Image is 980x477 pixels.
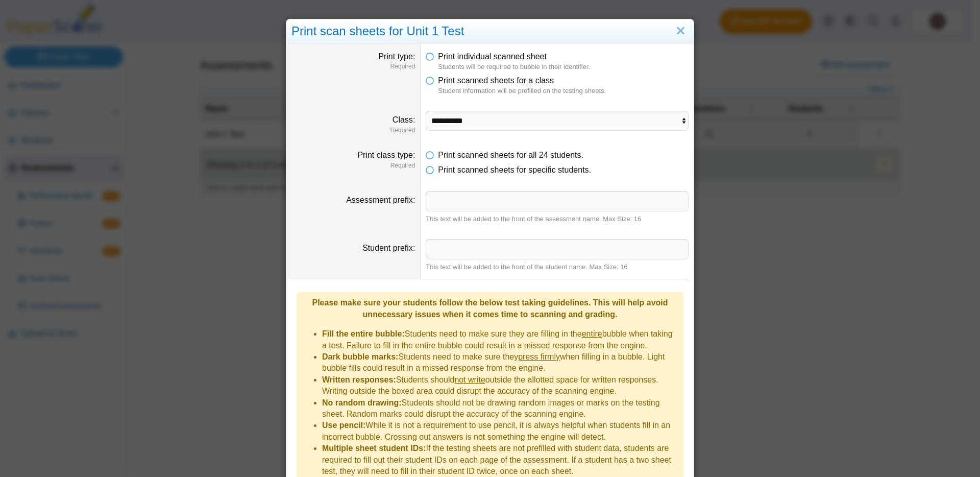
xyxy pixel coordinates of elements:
[322,374,678,397] li: Students should outside the allotted space for written responses. Writing outside the boxed area ...
[362,244,415,252] label: Student prefix
[378,52,415,61] label: Print type
[322,351,678,374] li: Students need to make sure they when filling in a bubble. Light bubble fills could result in a mi...
[322,375,396,384] b: Written responses:
[673,22,689,40] a: Close
[426,263,689,272] div: This text will be added to the front of the student name. Max Size: 16
[291,62,415,71] dfn: Required
[322,398,402,407] b: No random drawing:
[426,214,689,224] div: This text will be added to the front of the assessment name. Max Size: 16
[322,420,678,443] li: While it is not a requirement to use pencil, it is always helpful when students fill in an incorr...
[322,328,678,351] li: Students need to make sure they are filling in the bubble when taking a test. Failure to fill in ...
[291,161,415,170] dfn: Required
[322,329,405,338] b: Fill the entire bubble:
[454,375,485,384] u: not write
[322,443,678,477] li: If the testing sheets are not prefilled with student data, students are required to fill out thei...
[438,62,689,71] dfn: Students will be required to bubble in their identifier.
[438,52,547,61] span: Print individual scanned sheet
[286,19,694,43] div: Print scan sheets for Unit 1 Test
[393,115,415,124] label: Class
[357,151,415,159] label: Print class type
[312,298,668,318] b: Please make sure your students follow the below test taking guidelines. This will help avoid unne...
[322,352,398,361] b: Dark bubble marks:
[346,196,415,204] label: Assessment prefix
[322,421,365,430] b: Use pencil:
[291,126,415,135] dfn: Required
[438,76,554,85] span: Print scanned sheets for a class
[438,151,583,159] span: Print scanned sheets for all 24 students.
[518,352,560,361] u: press firmly
[322,397,678,420] li: Students should not be drawing random images or marks on the testing sheet. Random marks could di...
[582,329,602,338] u: entire
[438,86,689,96] dfn: Student information will be prefilled on the testing sheets.
[322,444,426,452] b: Multiple sheet student IDs:
[438,165,591,174] span: Print scanned sheets for specific students.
